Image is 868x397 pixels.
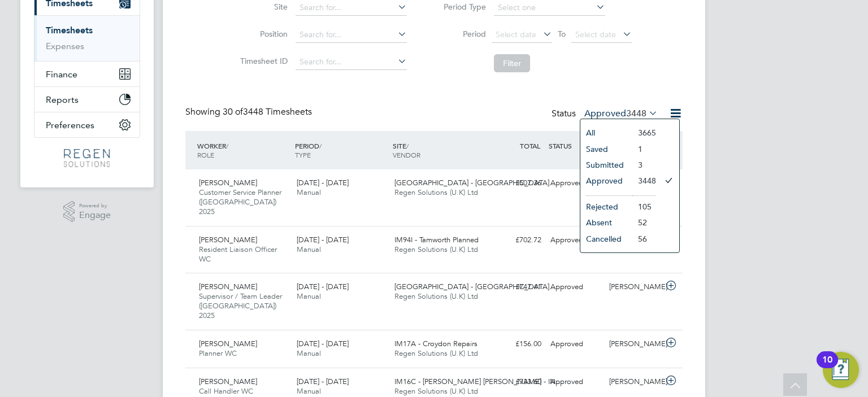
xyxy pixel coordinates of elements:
span: / [226,141,228,150]
li: 105 [632,199,656,215]
a: Expenses [46,41,84,51]
span: ROLE [197,150,214,159]
li: Rejected [580,199,632,215]
li: Approved [580,173,632,189]
span: Finance [46,69,77,80]
span: Regen Solutions (U.K) Ltd [394,386,478,396]
div: £156.00 [487,335,546,354]
div: Status [552,106,660,122]
label: Period [435,29,486,39]
span: Regen Solutions (U.K) Ltd [394,291,478,301]
span: Engage [79,211,111,220]
div: Timesheets [34,15,140,61]
span: [PERSON_NAME] [199,235,257,245]
span: [GEOGRAPHIC_DATA] - [GEOGRAPHIC_DATA]… [394,178,557,187]
span: Regen Solutions (U.K) Ltd [394,245,478,254]
button: Finance [34,62,140,86]
div: £507.36 [487,174,546,193]
button: Open Resource Center, 10 new notifications [823,352,859,388]
span: IM17A - Croydon Repairs [394,339,478,348]
div: PERIOD [292,136,390,165]
div: [PERSON_NAME] [605,373,663,391]
a: Powered byEngage [63,201,111,223]
div: £733.60 [487,373,546,391]
button: Reports [34,87,140,112]
span: Manual [297,291,321,301]
div: WORKER [194,136,292,165]
li: 56 [632,231,656,247]
div: STATUS [546,136,605,156]
a: Go to home page [34,149,140,167]
span: 3448 [626,108,646,119]
li: Absent [580,215,632,230]
label: Site [237,2,288,12]
span: To [554,27,569,41]
button: Preferences [34,112,140,137]
li: 3448 [632,173,656,189]
span: Supervisor / Team Leader ([GEOGRAPHIC_DATA]) 2025 [199,291,282,320]
span: 3448 Timesheets [223,106,312,117]
input: Search for... [296,54,407,70]
div: [PERSON_NAME] [605,278,663,296]
span: Resident Liaison Officer WC [199,245,277,264]
div: £702.72 [487,231,546,250]
label: Position [237,29,288,39]
img: regensolutions-logo-retina.png [64,149,110,167]
span: Manual [297,348,321,358]
span: Manual [297,187,321,197]
li: 52 [632,215,656,230]
span: [DATE] - [DATE] [297,235,349,245]
label: Period Type [435,2,486,12]
div: Approved [546,278,605,296]
li: Submitted [580,157,632,173]
div: Approved [546,373,605,391]
div: [PERSON_NAME] [605,335,663,354]
span: Reports [46,94,79,105]
label: Approved [584,108,658,119]
span: [PERSON_NAME] [199,339,257,348]
div: Showing [185,106,314,118]
span: [DATE] - [DATE] [297,339,349,348]
li: 1 [632,141,656,157]
span: [DATE] - [DATE] [297,178,349,187]
input: Search for... [296,27,407,43]
span: Select date [575,29,616,40]
span: Regen Solutions (U.K) Ltd [394,348,478,358]
div: 10 [822,360,832,374]
div: Approved [546,174,605,193]
span: Manual [297,245,321,254]
span: [DATE] - [DATE] [297,377,349,386]
span: Planner WC [199,348,237,358]
div: Approved [546,231,605,250]
span: Preferences [46,120,94,130]
span: [GEOGRAPHIC_DATA] - [GEOGRAPHIC_DATA]… [394,282,557,291]
span: IM94I - Tamworth Planned [394,235,479,245]
span: / [406,141,409,150]
span: Customer Service Planner ([GEOGRAPHIC_DATA]) 2025 [199,187,281,216]
a: Timesheets [46,25,93,36]
li: Saved [580,141,632,157]
span: Call Handler WC [199,386,253,396]
span: IM16C - [PERSON_NAME] [PERSON_NAME] - IN… [394,377,563,386]
span: [PERSON_NAME] [199,377,257,386]
span: VENDOR [393,150,420,159]
span: / [319,141,322,150]
li: 3665 [632,125,656,141]
div: Approved [546,335,605,354]
span: Manual [297,386,321,396]
div: £747.41 [487,278,546,296]
span: Select date [496,29,536,40]
li: 3 [632,157,656,173]
button: Filter [494,54,530,72]
span: 30 of [223,106,243,117]
span: TOTAL [520,141,540,150]
span: Regen Solutions (U.K) Ltd [394,187,478,197]
label: Timesheet ID [237,56,288,66]
div: SITE [390,136,488,165]
span: [PERSON_NAME] [199,282,257,291]
span: TYPE [295,150,311,159]
span: Powered by [79,201,111,211]
span: [PERSON_NAME] [199,178,257,187]
li: Cancelled [580,231,632,247]
span: [DATE] - [DATE] [297,282,349,291]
